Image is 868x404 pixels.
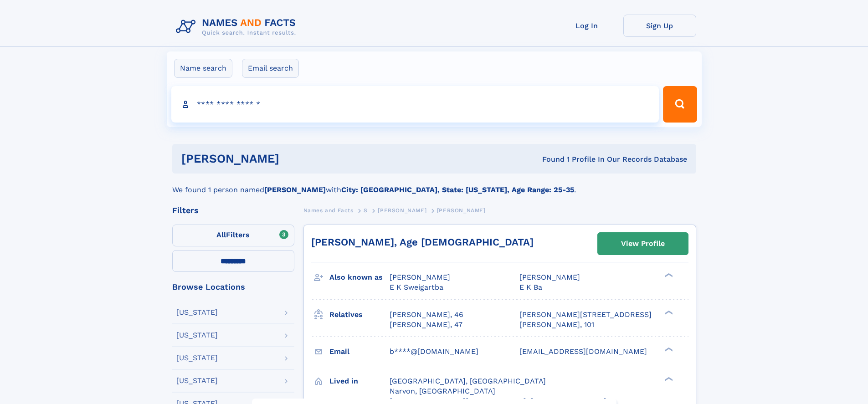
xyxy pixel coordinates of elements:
[519,283,542,291] span: E K Ba
[519,347,647,356] span: [EMAIL_ADDRESS][DOMAIN_NAME]
[216,230,226,239] span: All
[663,86,697,123] button: Search Button
[598,233,688,255] a: View Profile
[181,153,411,164] h1: [PERSON_NAME]
[311,236,534,248] a: [PERSON_NAME], Age [DEMOGRAPHIC_DATA]
[176,309,218,316] div: [US_STATE]
[519,273,580,281] span: [PERSON_NAME]
[329,307,390,322] h3: Relatives
[663,346,673,352] div: ❯
[390,283,443,291] span: E K Sweigartba
[621,233,665,254] div: View Profile
[663,272,673,278] div: ❯
[550,15,623,37] a: Log In
[264,185,326,194] b: [PERSON_NAME]
[171,86,659,123] input: search input
[519,310,652,320] a: [PERSON_NAME][STREET_ADDRESS]
[390,387,495,395] span: Narvon, [GEOGRAPHIC_DATA]
[176,354,218,362] div: [US_STATE]
[172,206,294,215] div: Filters
[663,309,673,315] div: ❯
[663,376,673,382] div: ❯
[341,185,574,194] b: City: [GEOGRAPHIC_DATA], State: [US_STATE], Age Range: 25-35
[378,207,426,214] span: [PERSON_NAME]
[390,310,463,320] a: [PERSON_NAME], 46
[390,377,546,385] span: [GEOGRAPHIC_DATA], [GEOGRAPHIC_DATA]
[176,332,218,339] div: [US_STATE]
[623,15,696,37] a: Sign Up
[172,174,696,195] div: We found 1 person named with .
[329,344,390,359] h3: Email
[172,225,294,246] label: Filters
[329,270,390,285] h3: Also known as
[303,205,354,216] a: Names and Facts
[242,59,299,78] label: Email search
[378,205,426,216] a: [PERSON_NAME]
[176,377,218,384] div: [US_STATE]
[390,273,450,281] span: [PERSON_NAME]
[364,205,368,216] a: S
[172,15,303,39] img: Logo Names and Facts
[172,283,294,291] div: Browse Locations
[437,207,486,214] span: [PERSON_NAME]
[411,154,687,164] div: Found 1 Profile In Our Records Database
[519,320,594,330] a: [PERSON_NAME], 101
[174,59,232,78] label: Name search
[390,320,462,330] a: [PERSON_NAME], 47
[364,207,368,214] span: S
[329,373,390,389] h3: Lived in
